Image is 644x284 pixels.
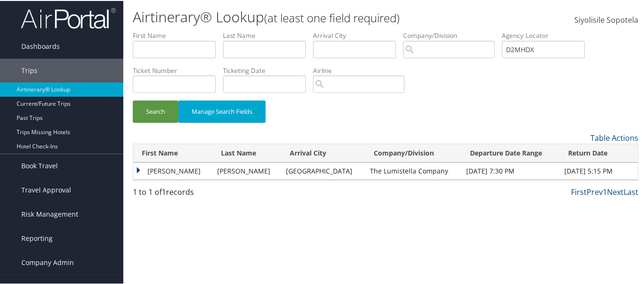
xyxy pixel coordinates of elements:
a: Table Actions [590,132,638,142]
label: Last Name [223,30,313,39]
th: Last Name: activate to sort column ascending [212,143,281,162]
td: [PERSON_NAME] [133,162,212,179]
button: Manage Search Fields [178,100,266,122]
h1: Airtinerary® Lookup [133,6,470,26]
span: Reporting [21,226,53,249]
img: airportal-logo.png [21,6,116,28]
span: 1 [162,186,166,196]
label: Agency Locator [502,30,592,39]
span: Dashboards [21,34,60,57]
th: Departure Date Range: activate to sort column ascending [461,143,560,162]
label: Airline [313,65,412,74]
a: Last [624,186,638,196]
label: First Name [133,30,223,39]
td: [PERSON_NAME] [212,162,281,179]
td: The Lumistella Company [365,162,462,179]
span: Travel Approval [21,177,71,201]
small: (at least one field required) [264,9,400,25]
span: Siyolisile Sopotela [574,14,638,24]
a: 1 [603,186,607,196]
label: Ticket Number [133,65,223,74]
a: Prev [587,186,603,196]
a: Next [607,186,624,196]
button: Search [133,100,178,122]
th: Company/Division [365,143,462,162]
th: Return Date: activate to sort column ascending [560,143,638,162]
div: 1 to 1 of records [133,185,248,202]
td: [DATE] 5:15 PM [560,162,638,179]
span: Company Admin [21,250,74,274]
a: Siyolisile Sopotela [574,5,638,34]
label: Ticketing Date [223,65,313,74]
label: Company/Division [403,30,502,39]
td: [GEOGRAPHIC_DATA] [281,162,365,179]
span: Trips [21,58,37,82]
th: First Name: activate to sort column ascending [133,143,212,162]
span: Risk Management [21,202,78,225]
label: Arrival City [313,30,403,39]
td: [DATE] 7:30 PM [461,162,560,179]
a: First [571,186,587,196]
span: Book Travel [21,153,58,177]
th: Arrival City: activate to sort column ascending [281,143,365,162]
